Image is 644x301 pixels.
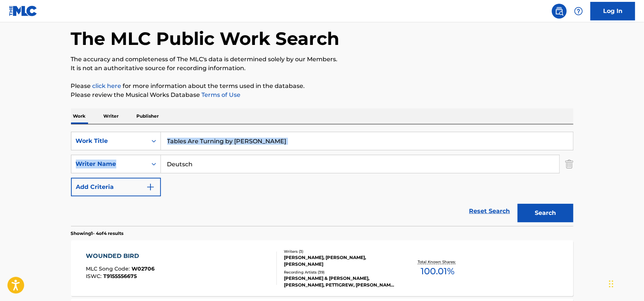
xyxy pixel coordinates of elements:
span: ISWC : [86,273,103,279]
a: Log In [590,2,635,20]
p: Work [71,108,88,124]
p: It is not an authoritative source for recording information. [71,64,573,73]
span: W02706 [132,265,155,272]
a: Terms of Use [200,91,241,98]
div: [PERSON_NAME] & [PERSON_NAME], [PERSON_NAME], PETTIGREW, [PERSON_NAME], [PERSON_NAME] & [PERSON_N... [284,275,396,288]
div: Writers ( 3 ) [284,249,396,254]
a: Reset Search [466,203,514,219]
form: Search Form [71,132,573,226]
button: Search [518,204,573,222]
span: T9155556675 [103,273,137,279]
p: Showing 1 - 4 of 4 results [71,230,124,237]
h1: The MLC Public Work Search [71,27,340,50]
div: Recording Artists ( 39 ) [284,269,396,275]
img: 9d2ae6d4665cec9f34b9.svg [146,183,155,192]
div: WOUNDED BIRD [86,252,155,261]
div: Help [571,4,586,19]
img: help [574,7,583,16]
a: click here [93,82,122,89]
iframe: Chat Widget [607,265,644,301]
span: MLC Song Code : [86,265,132,272]
p: Total Known Shares: [418,259,458,265]
a: Public Search [552,4,567,19]
p: Writer [101,108,121,124]
p: Publisher [135,108,161,124]
div: Writer Name [76,160,143,169]
p: Please for more information about the terms used in the database. [71,82,573,91]
img: Delete Criterion [565,155,573,173]
span: 100.01 % [421,265,455,278]
div: Drag [609,273,614,295]
div: Work Title [76,137,143,145]
a: WOUNDED BIRDMLC Song Code:W02706ISWC:T9155556675Writers (3)[PERSON_NAME], [PERSON_NAME], [PERSON_... [71,241,573,296]
img: MLC Logo [9,6,38,16]
p: The accuracy and completeness of The MLC's data is determined solely by our Members. [71,55,573,64]
p: Please review the Musical Works Database [71,91,573,99]
button: Add Criteria [71,178,161,196]
div: [PERSON_NAME], [PERSON_NAME], [PERSON_NAME] [284,254,396,268]
img: search [555,7,564,16]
